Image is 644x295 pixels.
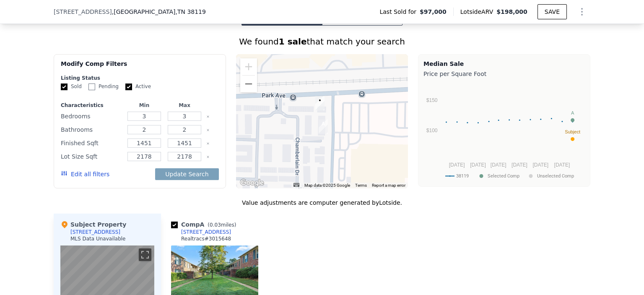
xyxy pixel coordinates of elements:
[240,76,257,92] button: Zoom out
[206,142,210,145] button: Clear
[171,229,231,235] a: [STREET_ADDRESS]
[423,68,585,80] div: Price per Square Foot
[61,83,82,90] label: Sold
[125,84,132,90] input: Active
[372,183,405,188] a: Report a map error
[70,229,120,235] div: [STREET_ADDRESS]
[204,222,239,228] span: ( miles)
[61,170,109,178] button: Edit all filters
[238,178,266,188] a: Open this area in Google Maps (opens a new window)
[125,83,151,90] label: Active
[496,8,527,15] span: $198,000
[304,183,350,188] span: Map data ©2025 Google
[88,83,119,90] label: Pending
[60,220,126,229] div: Subject Property
[456,173,469,179] text: 38119
[426,97,438,103] text: $150
[379,8,420,16] span: Last Sold for
[112,8,206,16] span: , [GEOGRAPHIC_DATA]
[532,162,548,168] text: [DATE]
[206,115,210,118] button: Clear
[571,110,574,115] text: A
[426,128,438,133] text: $100
[460,8,496,16] span: Lotside ARV
[181,229,231,235] div: [STREET_ADDRESS]
[61,75,219,81] div: Listing Status
[206,128,210,132] button: Clear
[70,235,126,242] div: MLS Data Unavailable
[240,58,257,75] button: Zoom in
[554,162,570,168] text: [DATE]
[166,102,203,109] div: Max
[488,173,519,179] text: Selected Comp
[61,84,68,90] input: Sold
[423,80,585,185] svg: A chart.
[293,183,299,187] button: Keyboard shortcuts
[355,183,367,188] a: Terms (opens in new tab)
[54,198,590,207] div: Value adjustments are computer generated by Lotside .
[206,155,210,159] button: Clear
[537,173,574,179] text: Unselected Comp
[139,248,151,261] button: Toggle fullscreen view
[315,96,325,110] div: 5921 Park Ave Apt 3
[61,151,122,162] div: Lot Size Sqft
[574,3,590,20] button: Show Options
[491,162,506,168] text: [DATE]
[171,220,239,229] div: Comp A
[449,162,465,168] text: [DATE]
[61,124,122,136] div: Bathrooms
[181,235,231,242] div: Realtracs # 3015648
[175,8,205,15] span: , TN 38119
[538,4,567,19] button: SAVE
[470,162,486,168] text: [DATE]
[210,222,221,228] span: 0.03
[319,120,328,134] div: 5920 Julion Ct Apt 4
[423,60,585,68] div: Median Sale
[126,102,163,109] div: Min
[565,129,580,134] text: Subject
[54,8,112,16] span: [STREET_ADDRESS]
[54,36,590,47] div: We found that match your search
[61,137,122,149] div: Finished Sqft
[512,162,527,168] text: [DATE]
[238,178,266,188] img: Google
[155,168,218,180] button: Update Search
[420,8,447,16] span: $97,000
[88,84,95,90] input: Pending
[61,110,122,122] div: Bedrooms
[61,60,219,75] div: Modify Comp Filters
[279,37,307,47] strong: 1 sale
[61,102,122,109] div: Characteristics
